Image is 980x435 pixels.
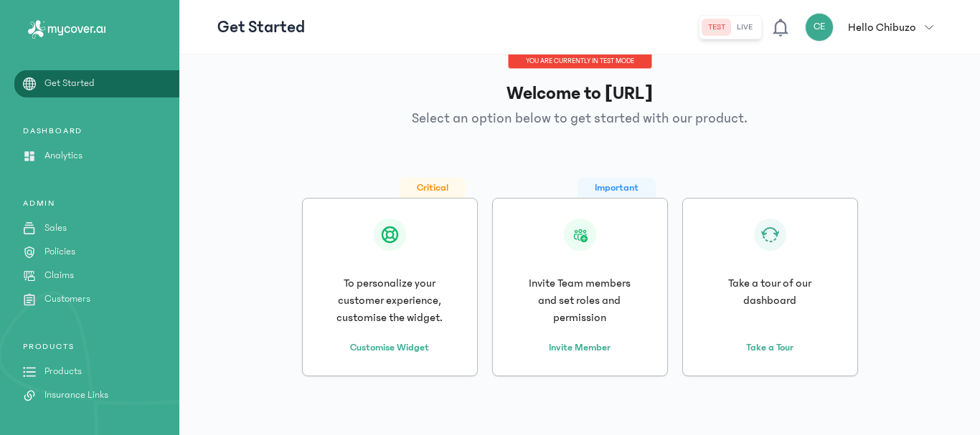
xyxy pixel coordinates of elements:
p: Products [44,364,82,379]
h1: Welcome to [URL] [507,80,654,107]
p: Claims [44,268,74,283]
p: Policies [44,244,75,259]
p: Hello Chibuzo [848,19,916,36]
p: Customers [44,292,90,307]
p: Take a tour of our dashboard [710,274,830,309]
p: Select an option below to get started with our product. [412,107,748,129]
p: To personalize your customer experience, customise the widget. [329,274,450,326]
span: Important [578,178,656,198]
button: CEHello Chibuzo [805,13,942,42]
a: Invite Member [549,340,611,355]
p: Get Started [217,16,305,39]
p: Sales [44,221,67,236]
button: Take a Tour [746,323,793,355]
p: Insurance Links [44,388,108,403]
div: You are currently in TEST MODE [508,54,652,69]
p: Analytics [44,148,83,163]
p: Get Started [44,76,95,91]
button: live [731,19,758,36]
div: CE [805,13,834,42]
a: Customise Widget [350,340,429,355]
button: test [702,19,731,36]
p: Invite Team members and set roles and permission [519,274,640,326]
span: Critical [400,178,466,198]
